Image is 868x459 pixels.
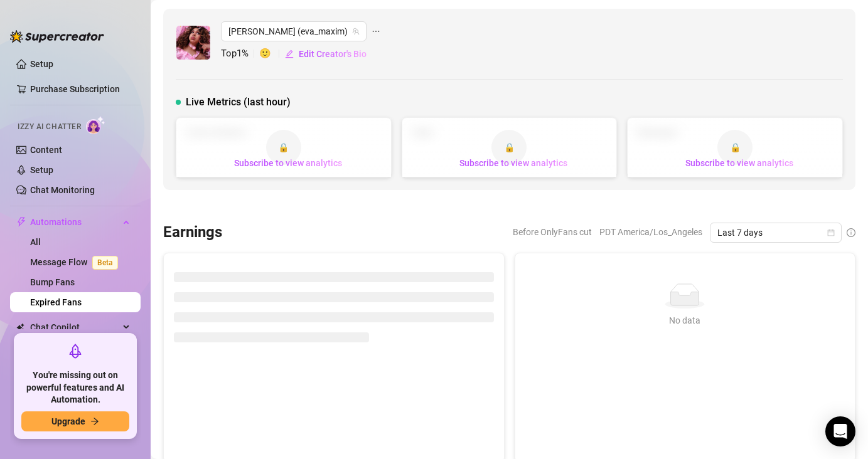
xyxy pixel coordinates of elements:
[86,116,105,134] img: AI Chatter
[10,30,104,43] img: logo-BBDzfeDw.svg
[259,46,284,61] span: 🙂
[228,22,359,41] span: Eva (eva_maxim)
[449,153,577,173] button: Subscribe to view analytics
[90,417,99,426] span: arrow-right
[717,130,753,165] div: 🔒
[30,165,53,175] a: Setup
[30,145,62,155] a: Content
[30,317,119,337] span: Chat Copilot
[16,217,26,227] span: thunderbolt
[599,223,702,241] span: PDT America/Los_Angeles
[372,21,380,41] span: ellipsis
[491,130,527,165] div: 🔒
[530,314,840,327] div: No data
[18,121,81,133] span: Izzy AI Chatter
[30,185,95,195] a: Chat Monitoring
[352,28,360,35] span: team
[30,277,75,287] a: Bump Fans
[717,223,834,242] span: Last 7 days
[224,153,352,173] button: Subscribe to view analytics
[163,223,222,243] h3: Earnings
[827,229,835,236] span: calendar
[92,256,118,270] span: Beta
[285,50,294,58] span: edit
[221,46,259,61] span: Top 1 %
[30,237,41,247] a: All
[675,153,803,173] button: Subscribe to view analytics
[176,26,210,60] img: Eva (@eva_maxim)
[68,344,83,359] span: rocket
[21,369,129,406] span: You're missing out on powerful features and AI Automation.
[30,212,119,232] span: Automations
[21,411,129,431] button: Upgradearrow-right
[234,158,342,168] span: Subscribe to view analytics
[30,257,123,267] a: Message FlowBeta
[825,416,855,446] div: Open Intercom Messenger
[16,323,24,332] img: Chat Copilot
[30,79,131,99] a: Purchase Subscription
[284,44,367,64] button: Edit Creator's Bio
[513,223,592,241] span: Before OnlyFans cut
[685,158,793,168] span: Subscribe to view analytics
[30,59,53,69] a: Setup
[847,228,855,237] span: info-circle
[30,297,82,307] a: Expired Fans
[459,158,567,168] span: Subscribe to view analytics
[266,130,301,165] div: 🔒
[51,416,85,426] span: Upgrade
[299,49,367,59] span: Edit Creator's Bio
[186,95,291,110] span: Live Metrics (last hour)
